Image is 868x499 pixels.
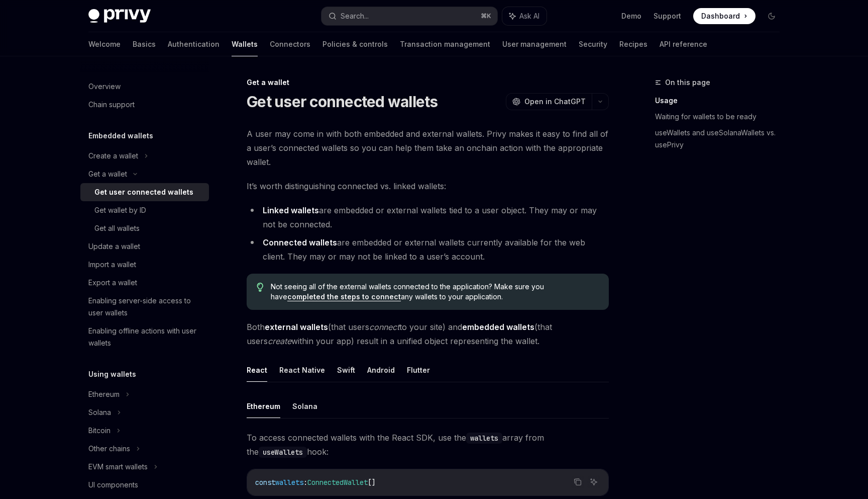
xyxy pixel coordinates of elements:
h1: Get user connected wallets [247,93,438,111]
button: Open in ChatGPT [506,93,592,110]
span: ConnectedWallet [307,478,368,487]
button: Android [367,358,395,382]
span: const [255,478,275,487]
a: Enabling offline actions with user wallets [80,322,209,352]
a: Policies & controls [322,32,388,56]
a: Wallets [232,32,258,56]
div: Export a wallet [88,277,137,289]
span: Not seeing all of the external wallets connected to the application? Make sure you have any walle... [271,282,599,302]
a: Dashboard [693,8,755,24]
span: Open in ChatGPT [524,97,586,107]
span: To access connected wallets with the React SDK, use the array from the hook: [247,431,609,459]
em: connect [369,322,399,332]
code: wallets [466,433,502,444]
div: Search... [341,10,369,22]
a: useWallets and useSolanaWallets vs. usePrivy [655,125,788,153]
button: React Native [279,358,325,382]
img: dark logo [88,9,151,23]
a: Get user connected wallets [80,183,209,201]
a: Waiting for wallets to be ready [655,109,788,125]
button: Search...⌘K [321,7,497,25]
div: Get a wallet [88,168,127,180]
button: Ask AI [587,475,600,488]
span: : [303,478,307,487]
a: Chain support [80,96,209,114]
div: Update a wallet [88,240,140,253]
a: Export a wallet [80,274,209,292]
a: User management [502,32,567,56]
button: Ethereum [247,394,280,418]
a: Import a wallet [80,256,209,274]
a: API reference [660,32,707,56]
h5: Using wallets [88,368,136,380]
strong: Linked wallets [263,205,319,215]
button: React [247,358,267,382]
a: Welcome [88,32,121,56]
div: Bitcoin [88,425,111,437]
span: wallets [275,478,303,487]
div: Import a wallet [88,259,136,271]
div: Enabling offline actions with user wallets [88,325,203,349]
div: Get user connected wallets [94,186,193,198]
a: Get wallet by ID [80,201,209,219]
code: useWallets [259,447,307,458]
a: Update a wallet [80,237,209,256]
strong: external wallets [265,322,328,332]
button: Ask AI [502,7,547,25]
a: Authentication [168,32,220,56]
span: It’s worth distinguishing connected vs. linked wallets: [247,179,609,193]
div: Create a wallet [88,150,138,162]
button: Toggle dark mode [764,8,780,24]
span: Both (that users to your site) and (that users within your app) result in a unified object repres... [247,320,609,348]
a: Overview [80,77,209,96]
div: Get wallet by ID [94,204,146,216]
div: Get all wallets [94,222,140,234]
a: Security [579,32,607,56]
span: Ask AI [519,11,539,21]
button: Solana [292,394,317,418]
em: create [268,336,291,346]
button: Flutter [407,358,430,382]
li: are embedded or external wallets tied to a user object. They may or may not be connected. [247,203,609,231]
div: Other chains [88,443,130,455]
button: Swift [337,358,355,382]
svg: Tip [257,283,264,292]
strong: embedded wallets [462,322,534,332]
span: [] [368,478,376,487]
a: Recipes [619,32,647,56]
a: Connectors [270,32,310,56]
span: On this page [665,76,710,89]
a: Transaction management [400,32,490,56]
div: EVM smart wallets [88,461,148,473]
a: Usage [655,93,788,109]
a: Support [654,11,681,21]
div: Enabling server-side access to user wallets [88,295,203,319]
div: Get a wallet [247,77,609,88]
div: Chain support [88,99,135,111]
span: ⌘ K [481,12,491,20]
a: Demo [621,11,641,21]
div: Solana [88,406,111,419]
span: Dashboard [701,11,740,21]
div: Overview [88,80,121,93]
a: Basics [133,32,156,56]
a: Get all wallets [80,219,209,237]
div: Ethereum [88,388,120,400]
a: completed the steps to connect [287,292,401,301]
a: Enabling server-side access to user wallets [80,292,209,322]
button: Copy the contents from the code block [571,475,584,488]
div: UI components [88,479,138,491]
h5: Embedded wallets [88,130,153,142]
li: are embedded or external wallets currently available for the web client. They may or may not be l... [247,235,609,264]
a: UI components [80,476,209,494]
strong: Connected wallets [263,237,337,247]
span: A user may come in with both embedded and external wallets. Privy makes it easy to find all of a ... [247,127,609,169]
